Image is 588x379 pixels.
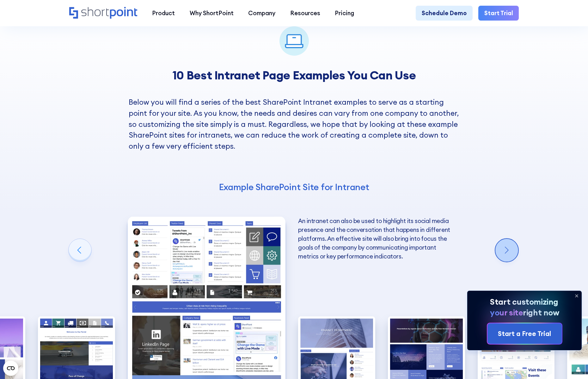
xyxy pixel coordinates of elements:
div: Why ShortPoint [190,9,234,18]
a: Start a Free Trial [487,323,562,344]
a: Home [69,7,138,20]
a: Product [145,6,182,20]
a: Why ShortPoint [182,6,241,20]
a: Resources [283,6,328,20]
iframe: Chat Widget [556,349,588,379]
h4: Example SharePoint Site for Intranet [129,181,459,193]
p: Below you will find a series of the best SharePoint Intranet examples to serve as a starting poin... [129,97,459,152]
strong: 10 Best Intranet Page Examples You Can Use [172,68,416,83]
a: Start Trial [478,6,519,20]
p: An intranet can also be used to highlight its social media presence and the conversation that hap... [298,217,456,261]
div: Start a Free Trial [498,329,551,339]
a: Schedule Demo [416,6,472,20]
div: Previous slide [69,239,91,262]
a: Pricing [328,6,362,20]
button: Open CMP widget [3,361,18,376]
div: Product [152,9,175,18]
div: Pricing [335,9,354,18]
div: Next slide [495,239,518,262]
div: Company [248,9,275,18]
a: Company [241,6,283,20]
div: Resources [290,9,320,18]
